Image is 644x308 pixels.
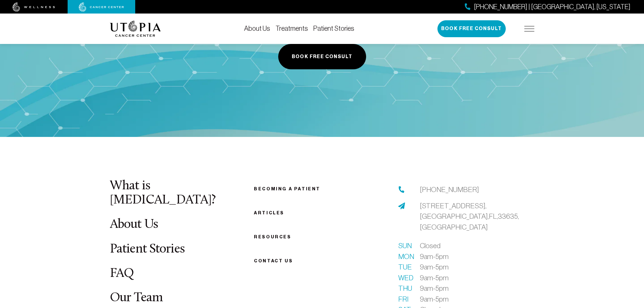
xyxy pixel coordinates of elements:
a: [PHONE_NUMBER] | [GEOGRAPHIC_DATA], [US_STATE] [465,2,630,12]
img: icon-hamburger [524,26,534,31]
a: What is [MEDICAL_DATA]? [110,180,216,207]
img: wellness [13,2,55,12]
span: 9am-5pm [420,262,449,273]
a: Patient Stories [313,25,354,32]
button: Book Free Consult [437,20,506,37]
span: 9am-5pm [420,294,449,305]
span: Wed [398,273,412,283]
a: About Us [110,218,158,231]
a: [PHONE_NUMBER] [420,184,479,195]
span: Mon [398,251,412,262]
a: Our Team [110,291,163,305]
span: 9am-5pm [420,251,449,262]
span: Sun [398,240,412,251]
img: phone [398,186,405,193]
a: Resources [254,234,291,239]
span: Fri [398,294,412,305]
span: Contact us [254,258,293,263]
a: Treatments [276,25,308,32]
span: [PHONE_NUMBER] | [GEOGRAPHIC_DATA], [US_STATE] [474,2,630,12]
img: cancer center [79,2,124,12]
span: Thu [398,283,412,294]
span: 9am-5pm [420,283,449,294]
span: 9am-5pm [420,273,449,283]
a: Articles [254,210,284,215]
button: Book Free Consult [278,44,366,69]
a: About Us [244,25,270,32]
img: logo [110,21,161,37]
span: Tue [398,262,412,273]
a: Becoming a patient [254,186,320,191]
span: Closed [420,240,440,251]
a: [STREET_ADDRESS],[GEOGRAPHIC_DATA],FL,33635,[GEOGRAPHIC_DATA] [420,200,534,233]
img: address [398,203,405,209]
span: [STREET_ADDRESS], [GEOGRAPHIC_DATA], FL, 33635, [GEOGRAPHIC_DATA] [420,202,519,231]
a: Patient Stories [110,243,185,256]
a: FAQ [110,267,134,280]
